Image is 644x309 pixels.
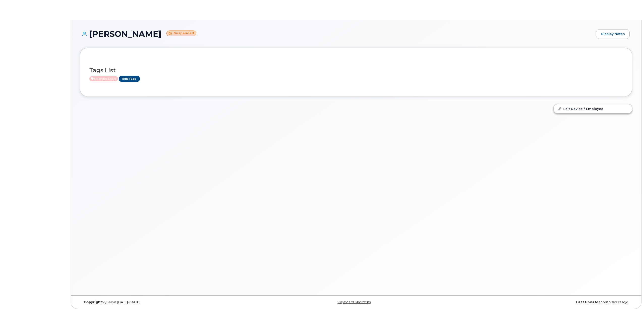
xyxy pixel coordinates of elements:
[338,300,371,304] a: Keyboard Shortcuts
[89,76,118,81] span: Active
[576,300,598,304] strong: Last Update
[84,300,102,304] strong: Copyright
[596,29,630,39] a: Display Notes
[89,67,623,73] h3: Tags List
[166,31,196,36] small: Suspended
[80,30,594,38] h1: [PERSON_NAME]
[80,300,264,304] div: MyServe [DATE]–[DATE]
[448,300,632,304] div: about 5 hours ago
[119,76,140,82] a: Edit Tags
[554,104,632,113] a: Edit Device / Employee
